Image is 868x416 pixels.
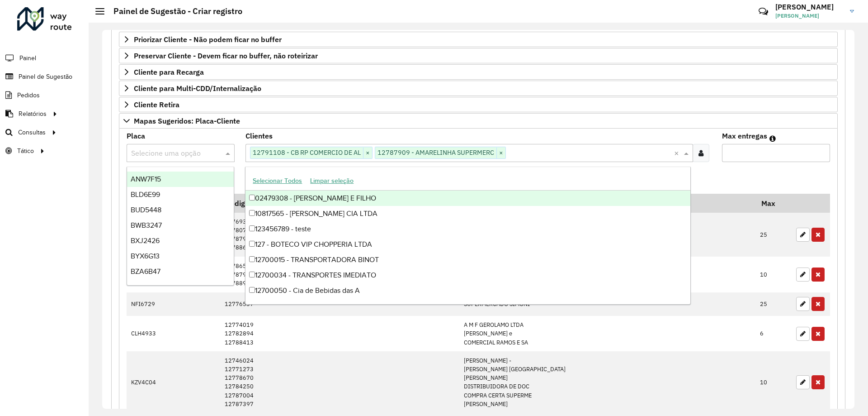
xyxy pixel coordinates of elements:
td: 12774019 12782894 12788413 [220,316,459,352]
span: Cliente para Multi-CDD/Internalização [134,85,261,92]
span: × [363,148,372,158]
label: Placa [127,130,145,141]
h2: Painel de Sugestão - Criar registro [104,6,242,16]
div: 12700052 - [PERSON_NAME] S.A. - F. [GEOGRAPHIC_DATA] [245,298,690,314]
ng-dropdown-panel: Options list [127,167,234,286]
label: Max entregas [722,130,767,141]
span: BUD5448 [131,206,161,214]
h3: [PERSON_NAME] [775,3,843,11]
a: Cliente para Recarga [119,64,838,80]
div: 02479308 - [PERSON_NAME] E FILHO [245,191,690,206]
div: 127 - BOTECO VIP CHOPPERIA LTDA [245,237,690,252]
div: 123456789 - teste [245,221,690,237]
span: Painel [19,53,36,63]
span: Priorizar Cliente - Não podem ficar no buffer [134,36,282,43]
td: 25 [755,292,792,316]
span: Mapas Sugeridos: Placa-Cliente [134,117,240,124]
span: Preservar Cliente - Devem ficar no buffer, não roteirizar [134,52,318,59]
a: Mapas Sugeridos: Placa-Cliente [119,113,838,129]
th: Max [755,194,792,213]
span: BWB3247 [131,221,162,229]
td: 6 [755,316,792,352]
span: ANW7F15 [131,175,161,183]
td: CLH4933 [127,316,220,352]
td: A M F GEROLAMO LTDA [PERSON_NAME] e COMERCIAL RAMOS E SA [459,316,755,352]
span: BYX6G13 [131,252,160,260]
td: 12746024 12771273 12778670 12784250 12787004 12787397 [220,351,459,413]
span: [PERSON_NAME] [775,12,843,20]
div: 12700050 - Cia de Bebidas das A [245,283,690,298]
span: Clear all [674,148,682,158]
a: Contato Rápido [754,2,773,21]
td: 10 [755,351,792,413]
div: 10817565 - [PERSON_NAME] CIA LTDA [245,206,690,221]
span: Pedidos [17,91,40,100]
td: 12776537 [220,292,459,316]
a: Cliente para Multi-CDD/Internalização [119,81,838,96]
span: Painel de Sugestão [19,72,72,81]
a: Cliente Retira [119,97,838,112]
td: 10 [755,257,792,292]
span: Cliente Retira [134,101,179,108]
a: Preservar Cliente - Devem ficar no buffer, não roteirizar [119,48,838,63]
label: Clientes [245,130,273,141]
span: Relatórios [19,109,47,119]
span: Cliente para Recarga [134,68,204,76]
span: 12787909 - AMARELINHA SUPERMERC [375,147,496,158]
span: Consultas [18,128,46,137]
td: [PERSON_NAME] - [PERSON_NAME] [GEOGRAPHIC_DATA] [PERSON_NAME] DISTRIBUIDORA DE DOC COMPRA CERTA S... [459,351,755,413]
button: Selecionar Todos [249,174,306,188]
ng-dropdown-panel: Options list [245,167,690,305]
td: 25 [755,213,792,257]
span: BLD6E99 [131,191,160,198]
em: Máximo de clientes que serão colocados na mesma rota com os clientes informados [769,135,776,142]
button: Limpar seleção [306,174,358,188]
td: NFI6729 [127,292,220,316]
span: Tático [17,146,34,156]
a: Priorizar Cliente - Não podem ficar no buffer [119,32,838,47]
span: × [496,148,505,158]
span: 12791108 - CB RP COMERCIO DE AL [250,147,363,158]
div: 12700015 - TRANSPORTADORA BINOT [245,252,690,268]
span: BXJ2426 [131,237,160,244]
td: KZV4C04 [127,351,220,413]
div: 12700034 - TRANSPORTES IMEDIATO [245,268,690,283]
span: BZA6B47 [131,268,160,275]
